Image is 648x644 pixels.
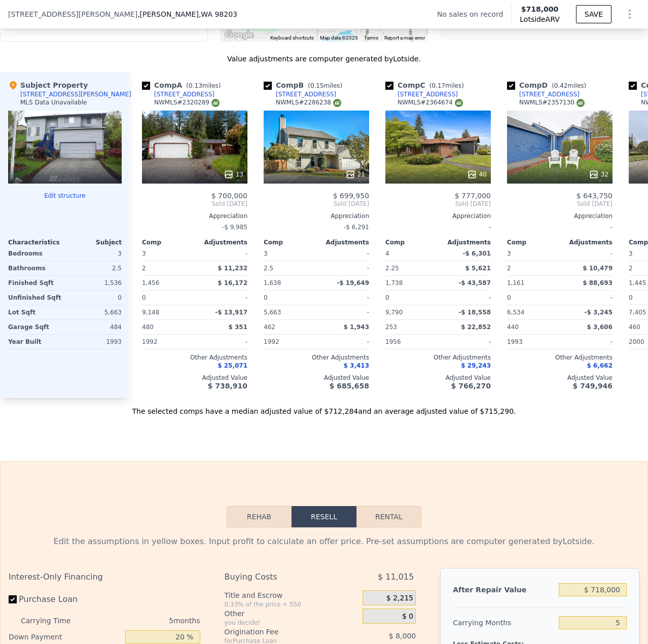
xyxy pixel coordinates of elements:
[218,279,247,287] span: $ 16,172
[264,250,268,257] span: 3
[577,99,585,107] img: NWMLS Logo
[629,324,640,331] span: 460
[142,250,146,257] span: 3
[333,99,341,107] img: NWMLS Logo
[142,212,247,220] div: Appreciation
[142,374,247,382] div: Adjusted Value
[345,169,365,180] div: 21
[276,90,336,98] div: [STREET_ADDRESS]
[142,279,159,287] span: 1,456
[385,353,491,362] div: Other Adjustments
[9,595,17,603] input: Purchase Loan
[385,309,403,316] span: 9,790
[8,261,63,275] div: Bathrooms
[211,99,220,107] img: NWMLS Logo
[182,82,225,89] span: ( miles)
[548,82,590,89] span: ( miles)
[507,238,560,246] div: Comp
[199,10,237,18] span: , WA 98203
[264,80,346,90] div: Comp B
[264,374,369,382] div: Adjusted Value
[9,535,639,548] div: Edit the assumptions in yellow boxes. Input profit to calculate an offer price. Pre-set assumptio...
[385,324,397,331] span: 253
[385,212,491,220] div: Appreciation
[8,320,63,334] div: Garage Sqft
[431,82,445,89] span: 0.17
[507,374,613,382] div: Adjusted Value
[142,335,193,349] div: 1992
[318,291,369,305] div: -
[385,90,458,98] a: [STREET_ADDRESS]
[65,238,122,246] div: Subject
[330,382,369,390] span: $ 685,658
[385,374,491,382] div: Adjusted Value
[520,14,559,24] span: Lotside ARV
[337,279,369,287] span: -$ 19,649
[389,632,416,640] span: $ 8,000
[211,192,247,200] span: $ 700,000
[507,90,580,98] a: [STREET_ADDRESS]
[438,238,491,246] div: Adjustments
[264,212,369,220] div: Appreciation
[560,238,613,246] div: Adjustments
[224,169,243,180] div: 13
[208,382,247,390] span: $ 738,910
[8,192,122,200] button: Edit structure
[523,23,561,30] text: Selected Comp
[507,80,590,90] div: Comp D
[620,4,640,24] button: Show Options
[573,382,613,390] span: $ 749,946
[554,82,568,89] span: 0.42
[223,28,256,42] a: Open this area in Google Maps (opens a new window)
[398,98,463,107] div: NWMLS # 2364674
[227,506,292,527] button: Rehab
[562,291,613,305] div: -
[356,506,421,527] button: Rental
[576,5,611,23] button: SAVE
[344,324,369,331] span: $ 1,943
[142,309,159,316] span: 9,148
[385,294,389,301] span: 0
[385,261,436,275] div: 2.25
[507,200,613,208] span: Sold [DATE]
[142,90,214,98] a: [STREET_ADDRESS]
[142,80,225,90] div: Comp A
[398,90,458,98] div: [STREET_ADDRESS]
[587,324,613,331] span: $ 3,606
[197,246,247,261] div: -
[67,320,122,334] div: 484
[264,279,281,287] span: 1,638
[222,224,247,231] span: -$ 9,985
[318,261,369,275] div: -
[270,34,314,42] button: Keyboard shortcuts
[142,238,195,246] div: Comp
[223,28,256,42] img: Google
[264,309,281,316] span: 5,663
[189,82,202,89] span: 0.13
[507,324,519,331] span: 440
[467,169,487,180] div: 40
[629,309,646,316] span: 7,405
[333,192,369,200] span: $ 699,950
[264,238,316,246] div: Comp
[197,335,247,349] div: -
[385,250,389,257] span: 4
[463,250,491,257] span: -$ 6,301
[137,9,237,19] span: , [PERSON_NAME]
[264,90,336,98] a: [STREET_ADDRESS]
[67,261,122,275] div: 2.5
[629,279,646,287] span: 1,445
[225,627,337,637] div: Origination Fee
[507,335,558,349] div: 1993
[629,294,633,301] span: 0
[385,220,491,234] div: -
[197,291,247,305] div: -
[364,35,378,41] a: Terms (opens in new tab)
[385,200,491,208] span: Sold [DATE]
[67,276,122,290] div: 1,536
[562,246,613,261] div: -
[8,9,137,19] span: [STREET_ADDRESS][PERSON_NAME]
[589,169,608,180] div: 32
[20,98,87,106] div: MLS Data Unavailable
[519,98,585,107] div: NWMLS # 2357130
